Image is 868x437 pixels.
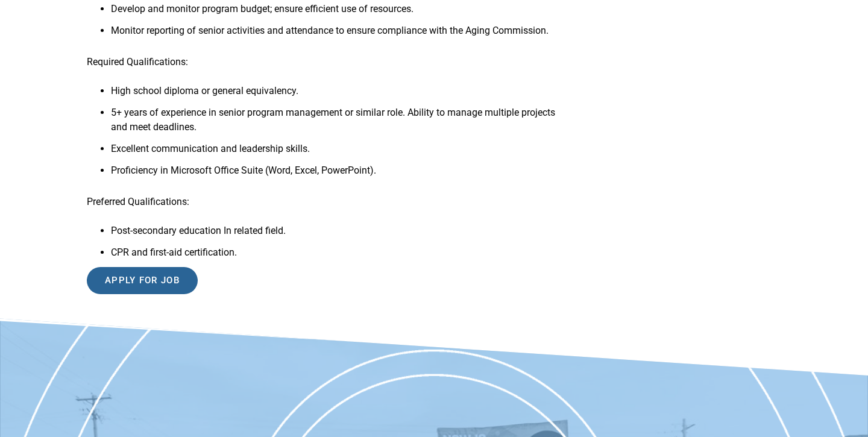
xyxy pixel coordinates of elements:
[111,2,558,24] li: Develop and monitor program budget; ensure efficient use of resources.
[111,224,558,245] li: Post-secondary education In related field.
[111,105,558,142] li: 5+ years of experience in senior program management or similar role. Ability to manage multiple p...
[87,195,558,209] p: Preferred Qualifications:
[111,84,558,105] li: High school diploma or general equivalency.
[87,267,198,294] input: Apply for job
[111,24,558,45] li: Monitor reporting of senior activities and attendance to ensure compliance with the Aging Commiss...
[111,245,558,267] li: CPR and first-aid certification.
[87,55,558,69] p: Required Qualifications:
[111,142,558,163] li: Excellent communication and leadership skills.
[111,163,558,185] li: Proficiency in Microsoft Office Suite (Word, Excel, PowerPoint).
